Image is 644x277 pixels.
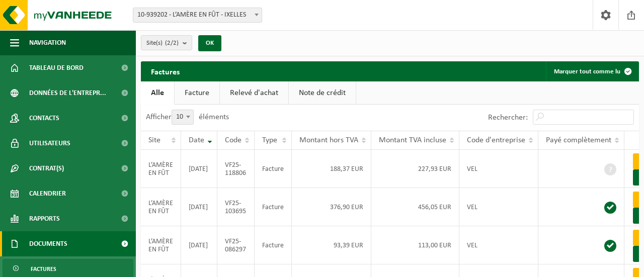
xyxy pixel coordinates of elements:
td: [DATE] [181,188,217,226]
a: Facture [175,81,219,105]
count: (2/2) [165,40,179,46]
button: Site(s)(2/2) [141,35,192,50]
span: Contacts [29,106,59,131]
td: Facture [255,150,292,188]
label: Afficher éléments [146,113,229,121]
span: Code d'entreprise [467,136,525,144]
td: 188,37 EUR [292,150,371,188]
span: Rapports [29,206,60,231]
span: 10-939202 - L’AMÈRE EN FÛT - IXELLES [133,8,262,23]
span: Type [262,136,277,144]
td: L’AMÈRE EN FÛT [141,188,181,226]
span: Utilisateurs [29,131,70,156]
span: Montant hors TVA [299,136,358,144]
span: Payé complètement [546,136,611,144]
span: Site(s) [146,36,179,51]
td: 456,05 EUR [371,188,459,226]
td: L’AMÈRE EN FÛT [141,226,181,264]
td: 376,90 EUR [292,188,371,226]
h2: Factures [141,61,190,81]
td: L’AMÈRE EN FÛT [141,150,181,188]
span: 10 [172,110,193,124]
td: [DATE] [181,150,217,188]
td: VF25-086297 [217,226,255,264]
td: 227,93 EUR [371,150,459,188]
td: VF25-103695 [217,188,255,226]
span: Montant TVA incluse [379,136,446,144]
span: 10-939202 - L’AMÈRE EN FÛT - IXELLES [133,8,262,22]
span: Documents [29,231,67,256]
td: Facture [255,226,292,264]
td: 113,00 EUR [371,226,459,264]
span: Tableau de bord [29,55,84,80]
a: Note de crédit [289,81,356,105]
span: Date [189,136,204,144]
button: Marquer tout comme lu [546,61,638,81]
span: Site [148,136,160,144]
span: Code [225,136,242,144]
td: VF25-118806 [217,150,255,188]
span: Données de l'entrepr... [29,80,106,106]
td: Facture [255,188,292,226]
td: [DATE] [181,226,217,264]
label: Rechercher: [488,114,528,122]
span: Calendrier [29,181,66,206]
a: Relevé d'achat [220,81,288,105]
td: VEL [459,188,538,226]
span: Navigation [29,30,66,55]
td: 93,39 EUR [292,226,371,264]
span: 10 [172,110,194,125]
a: Alle [141,81,174,105]
td: VEL [459,226,538,264]
td: VEL [459,150,538,188]
button: OK [198,35,221,51]
span: Contrat(s) [29,156,64,181]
